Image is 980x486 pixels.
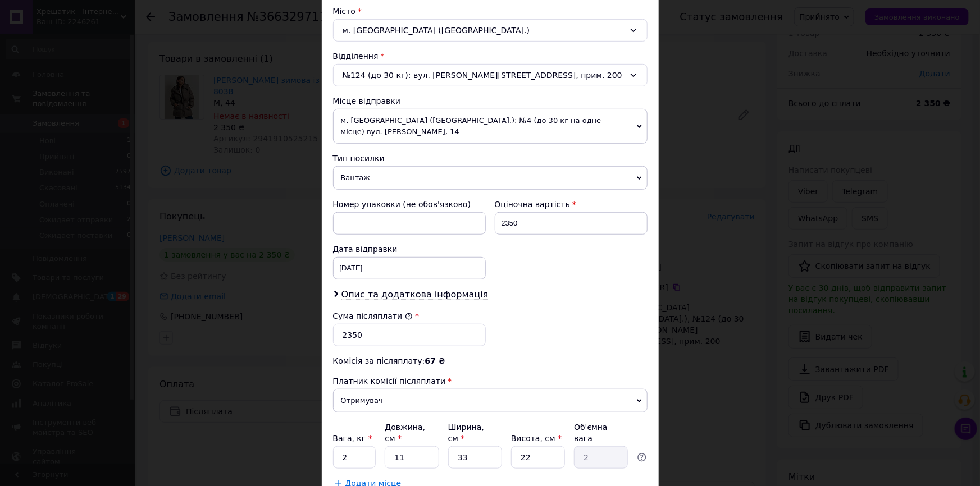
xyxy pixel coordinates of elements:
label: Довжина, см [385,423,425,443]
span: м. [GEOGRAPHIC_DATA] ([GEOGRAPHIC_DATA].): №4 (до 30 кг на одне місце) вул. [PERSON_NAME], 14 [333,109,648,144]
span: 67 ₴ [425,356,445,365]
span: Вантаж [333,166,648,190]
div: Відділення [333,51,648,62]
div: Дата відправки [333,244,486,255]
div: Об'ємна вага [574,421,628,444]
label: Висота, см [511,434,562,443]
span: Отримувач [333,389,648,412]
span: Місце відправки [333,97,401,106]
span: Тип посилки [333,154,385,163]
label: Сума післяплати [333,311,413,320]
label: Ширина, см [448,423,484,443]
div: Номер упаковки (не обов'язково) [333,199,486,210]
span: Опис та додаткова інформація [341,289,489,300]
div: №124 (до 30 кг): вул. [PERSON_NAME][STREET_ADDRESS], прим. 200 [333,64,648,86]
div: Місто [333,6,648,17]
div: Комісія за післяплату: [333,355,648,366]
label: Вага, кг [333,434,372,443]
div: м. [GEOGRAPHIC_DATA] ([GEOGRAPHIC_DATA].) [333,19,648,42]
span: Платник комісії післяплати [333,377,446,386]
div: Оціночна вартість [495,199,648,210]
